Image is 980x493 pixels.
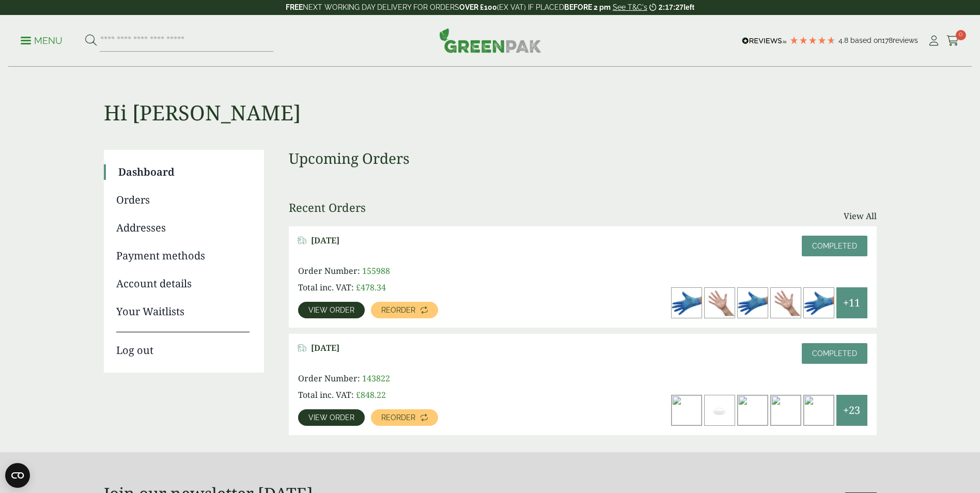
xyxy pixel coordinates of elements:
[308,414,354,421] span: View order
[946,33,959,49] a: 0
[308,306,354,314] span: View order
[956,30,966,40] span: 0
[116,304,250,319] a: Your Waitlists
[738,395,768,425] img: dsc_9937a_1-300x200.jpg
[298,389,354,400] span: Total inc. VAT:
[771,395,801,425] img: 10160.05-High-300x300.jpg
[804,395,834,425] img: dsc3350a_1-300x200.jpg
[362,265,390,276] span: 155988
[5,463,30,488] button: Open CMP widget
[371,302,438,318] a: Reorder
[738,288,768,318] img: 4130015J-Blue-Vinyl-Powder-Free-Gloves-Medium-1.jfif
[672,395,702,425] img: 12oz_kraft_a-300x200.jpg
[850,36,882,44] span: Based on
[844,210,877,222] a: View All
[742,37,787,44] img: REVIEWS.io
[381,414,415,421] span: Reorder
[927,36,940,46] i: My Account
[116,332,250,358] a: Log out
[564,3,611,11] strong: BEFORE 2 pm
[683,3,694,11] span: left
[812,349,857,358] span: Completed
[298,265,360,276] span: Order Number:
[812,242,857,250] span: Completed
[838,36,850,44] span: 4.8
[298,282,354,293] span: Total inc. VAT:
[116,248,250,264] a: Payment methods
[659,3,683,11] span: 2:17:27
[705,288,735,318] img: 4130016A-Large-Clear-Polythene-Glove-1-300x265.jpg
[459,3,497,11] strong: OVER £100
[118,164,250,180] a: Dashboard
[672,288,702,318] img: 4130015K-Blue-Vinyl-Powder-Free-Gloves-Large-1.jfif
[804,288,834,318] img: 4130015IZBlue-Vinyl-Powder-Free-Gloves-Small-1.jfif
[946,36,959,46] i: Cart
[843,403,860,418] span: +23
[705,395,735,425] img: 12-16oz-White-Sip-Lid--300x200.jpg
[286,3,303,11] strong: FREE
[771,288,801,318] img: 4130016-Medium-Clear-Polythene-Glove-1-300x265.jpg
[289,201,366,214] h3: Recent Orders
[289,150,877,167] h3: Upcoming Orders
[356,389,386,400] bdi: 848.22
[381,306,415,314] span: Reorder
[311,343,339,353] span: [DATE]
[21,35,63,45] a: Menu
[439,28,541,53] img: GreenPak Supplies
[298,302,365,318] a: View order
[311,236,339,245] span: [DATE]
[893,36,918,44] span: reviews
[362,373,390,384] span: 143822
[843,295,860,311] span: +11
[116,192,250,208] a: Orders
[104,67,877,125] h1: Hi [PERSON_NAME]
[356,282,361,293] span: £
[356,389,361,400] span: £
[613,3,647,11] a: See T&C's
[298,373,360,384] span: Order Number:
[371,409,438,426] a: Reorder
[298,409,365,426] a: View order
[789,36,836,45] div: 4.78 Stars
[356,282,386,293] bdi: 478.34
[116,220,250,236] a: Addresses
[21,35,63,47] p: Menu
[882,36,893,44] span: 178
[116,276,250,291] a: Account details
